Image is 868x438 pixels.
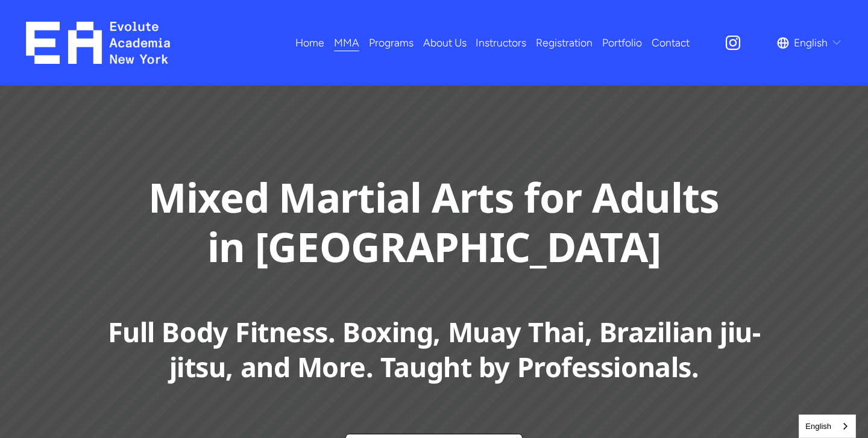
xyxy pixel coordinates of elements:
[652,32,690,53] a: Contact
[476,32,526,53] a: Instructors
[295,32,324,53] a: Home
[369,33,414,52] span: Programs
[794,33,828,52] span: English
[148,169,729,274] strong: Mixed Martial Arts for Adults in [GEOGRAPHIC_DATA]
[108,313,761,385] strong: Full Body Fitness. Boxing, Muay Thai, Brazilian jiu-jitsu, and More. Taught by Professionals.
[369,32,414,53] a: folder dropdown
[26,22,170,64] img: EA
[536,32,593,53] a: Registration
[777,32,842,53] div: language picker
[334,33,359,52] span: MMA
[799,415,855,437] a: English
[724,34,742,52] a: Instagram
[799,415,856,438] aside: Language selected: English
[334,32,359,53] a: folder dropdown
[602,32,642,53] a: Portfolio
[423,32,467,53] a: About Us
